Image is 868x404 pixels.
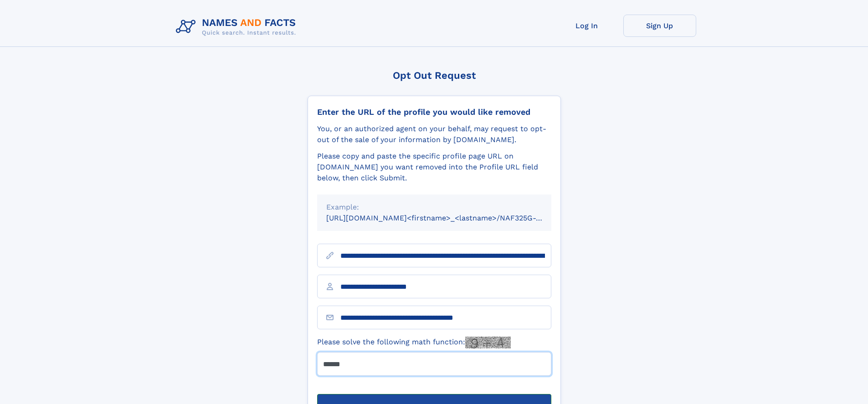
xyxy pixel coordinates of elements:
[326,202,542,213] div: Example:
[172,15,303,39] img: Logo Names and Facts
[326,214,569,222] small: [URL][DOMAIN_NAME]<firstname>_<lastname>/NAF325G-xxxxxxxx
[308,70,561,81] div: Opt Out Request
[623,15,696,37] a: Sign Up
[317,123,551,145] div: You, or an authorized agent on your behalf, may request to opt-out of the sale of your informatio...
[550,15,623,37] a: Log In
[317,151,551,184] div: Please copy and paste the specific profile page URL on [DOMAIN_NAME] you want removed into the Pr...
[317,337,511,348] label: Please solve the following math function:
[317,107,551,117] div: Enter the URL of the profile you would like removed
